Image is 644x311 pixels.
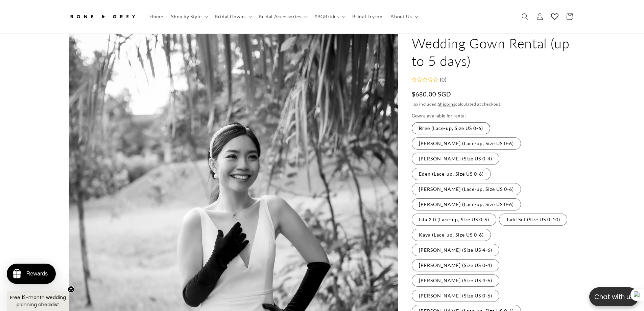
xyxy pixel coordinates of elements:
summary: Search [518,9,532,24]
a: Bone and Grey Bridal [66,7,139,27]
label: [PERSON_NAME] (Size US 0-4) [412,153,499,165]
a: Home [145,9,167,24]
div: Rewards [26,271,48,277]
label: [PERSON_NAME] (Size US 0-6) [412,290,499,302]
summary: Bridal Accessories [255,9,310,24]
label: Bree (Lace-up, Size US 0-6) [412,122,490,134]
legend: Gowns available for rental [412,113,467,119]
summary: About Us [386,9,421,24]
label: Jade Set (Size US 0-10) [499,214,567,226]
label: [PERSON_NAME] (Size US 4-6) [412,274,499,287]
span: Bridal Try-on [352,14,383,20]
a: Bridal Try-on [348,9,387,24]
p: Chat with us [589,292,639,302]
span: $680.00 SGD [412,90,452,99]
label: [PERSON_NAME] (Size US 4-6) [412,244,499,256]
div: (0) [438,75,447,85]
label: [PERSON_NAME] (Lace-up, Size US 0-6) [412,137,521,150]
h1: Wedding Gown Rental (up to 5 days) [412,35,576,70]
label: Isla 2.0 (Lace-up, Size US 0-6) [412,214,496,226]
span: Shop by Style [171,14,201,20]
summary: Shop by Style [167,9,211,24]
span: About Us [390,14,412,20]
span: Bridal Gowns [215,14,245,20]
button: Close teaser [68,286,74,293]
label: Eden (Lace-up, Size US 0-6) [412,168,491,180]
div: Tax included. calculated at checkout. [412,101,576,108]
span: #BGBrides [314,14,339,20]
a: Write a review [45,39,75,44]
div: Free 12-month wedding planning checklistClose teaser [7,291,69,311]
label: [PERSON_NAME] (Size US 0-4) [412,259,499,271]
button: Open chatbox [589,287,639,306]
label: Kaya (Lace-up, Size US 0-6) [412,229,491,241]
summary: #BGBrides [310,9,348,24]
button: Write a review [462,10,507,22]
a: Shipping [438,102,456,107]
label: [PERSON_NAME] (Lace-up, Size US 0-6) [412,198,521,210]
span: Bridal Accessories [259,14,301,20]
img: Bone and Grey Bridal [69,9,136,24]
span: Free 12-month wedding planning checklist [10,294,66,308]
span: Home [149,14,163,20]
summary: Bridal Gowns [211,9,255,24]
label: [PERSON_NAME] (Lace-up, Size US 0-6) [412,183,521,195]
